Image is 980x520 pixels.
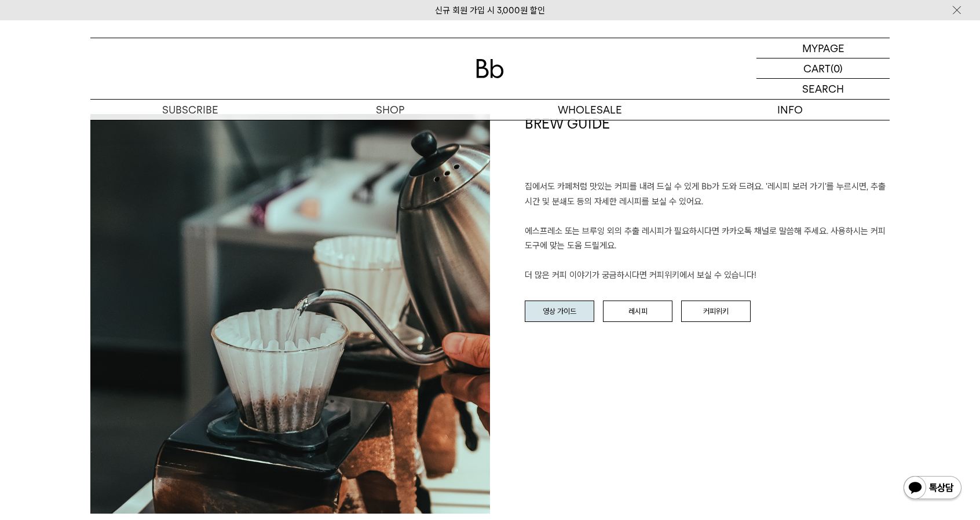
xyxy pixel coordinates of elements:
a: 영상 가이드 [525,301,594,323]
a: 레시피 [603,301,672,323]
p: MYPAGE [802,38,844,58]
p: WHOLESALE [490,100,690,120]
a: 커피위키 [681,301,751,323]
img: 카카오톡 채널 1:1 채팅 버튼 [902,475,963,503]
h1: BREW GUIDE [525,114,890,180]
p: INFO [690,100,890,120]
a: MYPAGE [756,38,890,58]
a: 신규 회원 가입 시 3,000원 할인 [435,5,545,16]
p: CART [803,58,831,78]
a: SHOP [290,100,490,120]
img: 로고 [476,59,504,78]
img: a9080350f8f7d047e248a4ae6390d20f_153659.jpg [90,114,490,514]
a: CART (0) [756,58,890,79]
a: SUBSCRIBE [90,100,290,120]
p: 집에서도 카페처럼 맛있는 커피를 내려 드실 ﻿수 있게 Bb가 도와 드려요. '레시피 보러 가기'를 누르시면, 추출 시간 및 분쇄도 등의 자세한 레시피를 보실 수 있어요. 에스... [525,180,890,283]
p: (0) [831,58,843,78]
p: SEARCH [802,79,844,99]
